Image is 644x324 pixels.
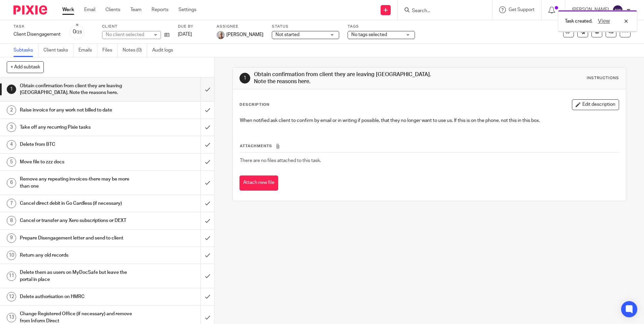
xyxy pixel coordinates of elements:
div: 13 [7,313,16,322]
div: 1 [7,85,16,94]
label: Task [13,24,61,29]
div: 5 [7,157,16,167]
div: 3 [7,123,16,132]
div: 6 [7,178,16,188]
a: Work [62,6,74,13]
span: Not started [276,32,299,37]
img: KR%20update.jpg [217,31,225,39]
label: Due by [178,24,208,29]
div: 11 [7,271,16,281]
h1: Delete authorisation on HMRC [20,292,136,302]
div: 7 [7,199,16,208]
img: svg%3E [612,5,623,15]
small: /23 [76,30,82,34]
h1: Remove any repeating invoices-there may be more than one [20,174,136,191]
h1: Delete from BTC [20,139,136,150]
a: Settings [179,6,196,13]
p: Task created. [565,18,592,25]
div: 0 [73,28,82,36]
div: Instructions [587,75,619,81]
button: Edit description [572,99,619,110]
div: No client selected [106,31,150,38]
label: Assignee [217,24,263,29]
a: Client tasks [43,44,73,57]
a: Reports [152,6,168,13]
button: + Add subtask [7,61,44,73]
a: Email [84,6,95,13]
span: There are no files attached to this task. [240,158,321,163]
label: Client [102,24,169,29]
div: 12 [7,292,16,301]
div: 4 [7,140,16,150]
a: Notes (0) [123,44,147,57]
a: Clients [105,6,120,13]
h1: Obtain confirmation from client they are leaving [GEOGRAPHIC_DATA]. Note the reasons here. [20,81,136,98]
img: Pixie [13,5,47,14]
span: No tags selected [351,32,387,37]
span: [PERSON_NAME] [226,31,263,38]
label: Status [272,24,339,29]
h1: Cancel direct debit in Go Cardless (if necessary) [20,198,136,208]
a: Team [130,6,141,13]
h1: Raise invoice for any work not billed to date [20,105,136,115]
a: Files [102,44,118,57]
div: 2 [7,105,16,115]
p: Description [239,102,269,107]
button: Attach new file [239,175,278,191]
div: 9 [7,233,16,243]
div: Client Disengagement [13,31,61,38]
h1: Obtain confirmation from client they are leaving [GEOGRAPHIC_DATA]. Note the reasons here. [254,71,444,86]
p: When notified ask client to confirm by email or in writing if possible, that they no longer want ... [240,117,618,124]
div: 8 [7,216,16,225]
h1: Move file to zzz docs [20,157,136,167]
h1: Cancel or transfer any Xero subscriptions or DEXT [20,216,136,226]
span: [DATE] [178,32,192,37]
a: Audit logs [152,44,178,57]
a: Subtasks [13,44,38,57]
span: Attachments [240,144,272,148]
h1: Delete them as users on MyDocSafe but leave the portal in place [20,267,136,285]
div: 1 [239,73,250,84]
h1: Return any old records [20,250,136,260]
h1: Take off any recurring Pixie tasks [20,122,136,132]
div: 10 [7,251,16,260]
button: View [596,17,612,25]
a: Emails [78,44,97,57]
h1: Prepare Disengagement letter and send to client [20,233,136,243]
